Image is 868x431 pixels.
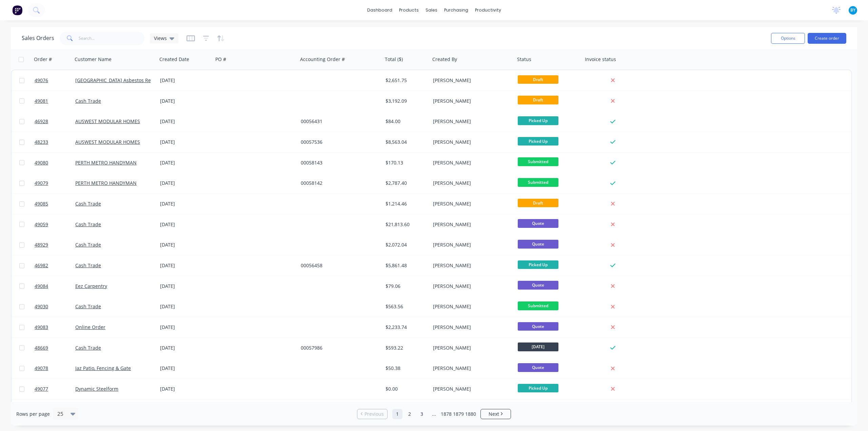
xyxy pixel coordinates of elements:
[386,283,426,290] div: $79.06
[160,77,211,84] div: [DATE]
[517,56,531,63] div: Status
[433,303,508,310] div: [PERSON_NAME]
[433,324,508,331] div: [PERSON_NAME]
[518,322,558,331] span: Quote
[386,345,426,351] div: $593.22
[35,303,48,310] span: 49030
[35,111,75,132] a: 46928
[35,221,48,228] span: 49059
[35,118,48,125] span: 46928
[386,98,426,104] div: $3,192.09
[386,262,426,269] div: $5,861.48
[386,221,426,228] div: $21,813.60
[433,262,508,269] div: [PERSON_NAME]
[160,159,211,166] div: [DATE]
[385,56,403,63] div: Total ($)
[75,303,101,310] a: Cash Trade
[301,139,376,145] div: 00057536
[481,411,511,417] a: Next page
[159,56,189,63] div: Created Date
[75,139,140,145] a: AUSWEST MODULAR HOMES
[432,56,457,63] div: Created By
[160,303,211,310] div: [DATE]
[75,365,131,371] a: Jaz Patio, Fencing & Gate
[301,345,376,351] div: 00057986
[386,303,426,310] div: $563.56
[75,56,112,63] div: Customer Name
[433,283,508,290] div: [PERSON_NAME]
[160,241,211,248] div: [DATE]
[16,411,50,417] span: Rows per page
[75,180,137,186] a: PERTH METRO HANDYMAN
[433,365,508,372] div: [PERSON_NAME]
[35,276,75,296] a: 49084
[35,283,48,290] span: 49084
[35,338,75,358] a: 48669
[518,75,558,84] span: Draft
[386,77,426,84] div: $2,651.75
[160,118,211,125] div: [DATE]
[386,118,426,125] div: $84.00
[364,411,384,417] span: Previous
[518,116,558,125] span: Picked Up
[35,399,75,420] a: 49073
[160,139,211,145] div: [DATE]
[518,240,558,248] span: Quote
[75,118,140,124] a: AUSWEST MODULAR HOMES
[75,98,101,104] a: Cash Trade
[75,386,118,392] a: Dynamic Steelform
[160,200,211,207] div: [DATE]
[35,173,75,193] a: 49079
[808,33,846,44] button: Create order
[433,345,508,351] div: [PERSON_NAME]
[34,56,52,63] div: Order #
[386,200,426,207] div: $1,214.46
[422,5,441,15] div: sales
[35,345,48,351] span: 48669
[417,409,427,419] a: Page 3
[35,255,75,276] a: 46982
[433,139,508,145] div: [PERSON_NAME]
[354,409,514,419] ul: Pagination
[386,324,426,331] div: $2,233.74
[386,241,426,248] div: $2,072.04
[35,159,48,166] span: 49080
[429,409,439,419] a: Jump forward
[489,411,499,417] span: Next
[35,70,75,91] a: 49076
[518,281,558,289] span: Quote
[154,35,167,42] span: Views
[433,221,508,228] div: [PERSON_NAME]
[301,118,376,125] div: 00056431
[35,379,75,399] a: 49077
[215,56,226,63] div: PO #
[35,180,48,187] span: 49079
[301,180,376,187] div: 00058142
[433,200,508,207] div: [PERSON_NAME]
[433,118,508,125] div: [PERSON_NAME]
[160,386,211,392] div: [DATE]
[386,180,426,187] div: $2,787.40
[75,159,137,166] a: PERTH METRO HANDYMAN
[75,221,101,228] a: Cash Trade
[850,7,855,13] span: BY
[35,132,75,152] a: 48233
[75,262,101,269] a: Cash Trade
[35,317,75,337] a: 49083
[386,139,426,145] div: $8,563.04
[518,157,558,166] span: Submitted
[518,260,558,269] span: Picked Up
[160,180,211,187] div: [DATE]
[518,363,558,372] span: Quote
[433,98,508,104] div: [PERSON_NAME]
[35,296,75,317] a: 49030
[160,345,211,351] div: [DATE]
[79,32,145,45] input: Search...
[357,411,387,417] a: Previous page
[585,56,616,63] div: Invoice status
[433,241,508,248] div: [PERSON_NAME]
[518,301,558,310] span: Submitted
[518,219,558,228] span: Quote
[12,5,22,15] img: Factory
[75,324,105,330] a: Online Order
